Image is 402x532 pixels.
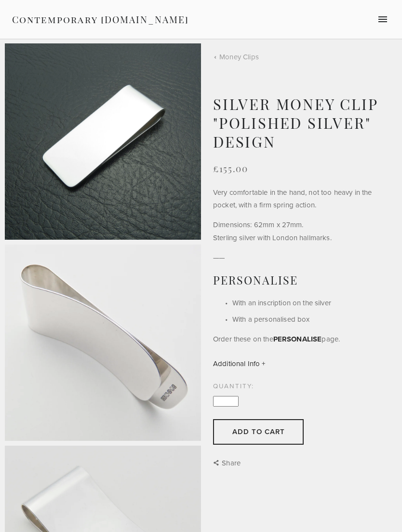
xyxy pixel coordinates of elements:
input: Quantity [213,396,239,407]
h1: Contemporary [DOMAIN_NAME] [12,10,189,29]
div: Quantity: [213,382,390,390]
a: Money Clips [213,51,390,63]
div: Add To Cart [213,419,304,445]
img: P1160228.jpg [5,43,201,240]
div: Share [213,457,241,469]
a: PERSONALISE [273,334,322,344]
p: —— [213,251,390,264]
h2: Personalise [213,273,390,287]
div: Add To Cart [232,427,285,437]
p: With an inscription on the silver [232,297,390,309]
p: With a personalised box [232,313,390,326]
img: P1160262_Leo04.jpg [5,245,201,441]
p: Order these on the page. [213,333,390,345]
h1: Silver Money Clip "Polished Silver" design [213,95,390,150]
p: Dimensions: 62mm x 27mm. Sterling silver with London hallmarks. [213,218,390,244]
div: £155.00 [213,163,390,174]
p: Very comfortable in the hand, not too heavy in the pocket, with a firm spring action. [213,186,390,212]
